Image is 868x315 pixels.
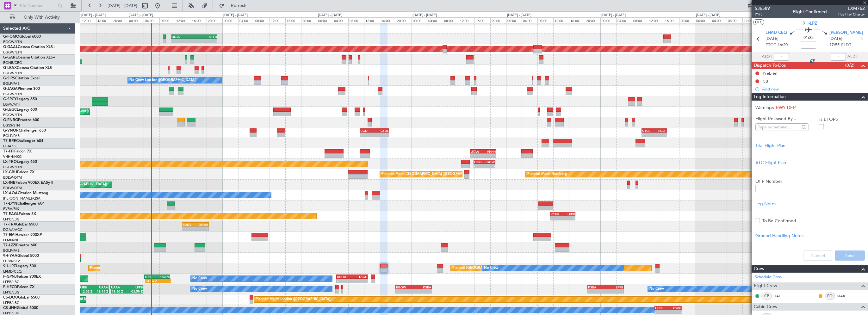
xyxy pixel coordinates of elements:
span: Refresh [226,3,252,8]
span: RWY DEP [776,105,796,111]
a: EGLF/FAB [3,248,20,253]
div: KTEB [551,212,563,216]
span: P1/3 [755,12,770,17]
div: LFPB [605,285,623,289]
button: UTC [753,19,764,25]
div: 12:00 [648,17,664,23]
div: OLBA [171,35,194,39]
span: Flight Released By... [755,115,809,122]
div: - [655,310,668,314]
div: 00:00 [412,17,427,23]
span: T7-TRX [3,223,16,226]
a: EVRA/RIX [3,207,19,211]
span: G-VNOR [3,129,19,133]
label: To Be Confirmed [762,218,796,224]
div: 12:00 [81,17,96,23]
span: Flight Crew [754,282,777,290]
span: T7-BRE [3,139,16,143]
a: LX-TROLegacy 650 [3,160,37,164]
a: T7-EAGLFalcon 8X [3,212,36,216]
span: LX-INB [3,181,15,185]
div: Add new [762,86,865,92]
a: LX-AOACitation Mustang [3,191,48,195]
div: No Crew London ([GEOGRAPHIC_DATA]) [129,76,196,85]
div: No Crew [484,263,499,273]
div: Flight Confirmed [793,9,827,15]
div: DGAA [195,223,208,226]
div: RJBB [79,285,94,289]
a: T7-DYNChallenger 604 [3,202,45,206]
span: G-LEGC [3,108,17,112]
div: 12:02 Z [81,289,95,293]
span: Leg Information [754,93,786,101]
div: - [195,227,208,231]
div: 16:00 [380,17,396,23]
a: G-ENRGPraetor 600 [3,118,39,122]
div: 00:00 [317,17,333,23]
span: G-FOMO [3,35,19,39]
a: G-SPCYLegacy 650 [3,97,37,101]
span: G-SIRS [3,77,15,80]
div: - [588,289,605,293]
span: ETOT [766,42,776,48]
div: - [483,154,496,157]
div: 04:00 [711,17,727,23]
div: - [474,164,484,168]
span: F-GPNJ [3,275,17,279]
div: EDDB [183,223,195,226]
a: EGLF/FAB [3,133,20,138]
a: LFPB/LBG [3,217,20,222]
div: CP [761,293,772,300]
div: 20:00 [396,17,412,23]
div: 16:00 [285,17,301,23]
a: T7-BREChallenger 604 [3,139,43,143]
a: CS-DOUGlobal 6500 [3,296,40,300]
div: - [337,279,352,283]
span: LX-TRO [3,160,17,164]
a: G-LEGCLegacy 600 [3,108,37,112]
div: Planned Maint [GEOGRAPHIC_DATA] ([GEOGRAPHIC_DATA]) [90,263,190,273]
a: VHHH/HKG [3,154,22,159]
span: G-JAGA [3,87,18,91]
a: EGGW/LTN [3,40,22,44]
div: [DATE] - [DATE] [696,13,720,18]
div: 19:15 Z [95,289,108,293]
div: KTEB [194,35,216,39]
div: 08:00 [727,17,742,23]
div: Leg Notes [755,201,864,207]
div: Planned Maint London ([GEOGRAPHIC_DATA]) [256,295,331,304]
a: G-GARECessna Citation XLS+ [3,56,55,59]
a: LX-INBFalcon 900EX EASy II [3,181,53,185]
div: 04:00 [333,17,349,23]
a: EGLF/FAB [3,81,20,86]
a: EGSS/STN [3,123,20,128]
a: LFMN/NCE [3,238,22,243]
label: Is ETOPS [819,116,864,123]
div: Prebrief [763,71,778,76]
div: KSEA [414,285,431,289]
div: 08:00 [632,17,648,23]
span: 17:55 [829,42,840,48]
div: 03:59 Z [127,289,143,293]
span: CS-JHH [3,306,17,310]
a: G-FOMOGlobal 6000 [3,35,41,39]
div: ATC Flight Plan [755,159,864,166]
div: 04:00 [144,17,159,23]
div: - [158,279,170,283]
div: 20:00 [490,17,506,23]
a: Schedule Crew [755,274,782,281]
div: 00:00 [506,17,522,23]
div: No Crew [649,284,664,294]
a: LX-GBHFalcon 7X [3,170,34,174]
a: EGGW/LTN [3,71,22,76]
div: 12:00 [175,17,191,23]
label: OFP Number [755,178,864,185]
a: EDLW/DTM [3,186,22,190]
div: - [396,289,414,293]
span: 536589 [755,5,770,12]
div: 08:00 [254,17,270,23]
div: EGLF [654,129,666,133]
div: [DATE] - [DATE] [412,13,437,18]
span: LFMD CEQ [766,30,787,36]
a: CS-JHHGlobal 6000 [3,306,38,310]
